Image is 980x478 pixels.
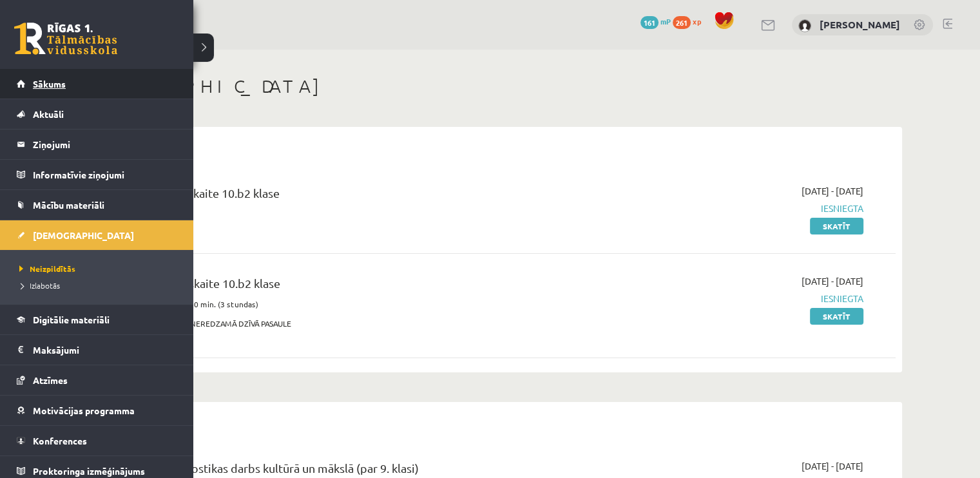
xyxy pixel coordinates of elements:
span: Iesniegta [620,292,863,305]
span: Neizpildītās [16,263,75,274]
span: Aktuāli [33,108,64,120]
span: Iesniegta [620,202,863,215]
span: Sākums [33,78,66,90]
img: Dāvids Meņšovs [798,19,811,32]
a: 261 xp [673,16,707,26]
a: Neizpildītās [16,263,180,274]
a: Mācību materiāli [17,190,177,220]
span: mP [660,16,671,26]
span: xp [693,16,701,26]
span: Konferences [33,435,87,446]
a: Izlabotās [16,280,180,291]
span: 261 [673,16,691,29]
span: Mācību materiāli [33,199,104,211]
a: Aktuāli [17,99,177,129]
a: 161 mP [640,16,671,26]
legend: Ziņojumi [33,129,177,159]
a: Digitālie materiāli [17,305,177,334]
span: Digitālie materiāli [33,314,110,325]
span: Proktoringa izmēģinājums [33,465,145,477]
a: [PERSON_NAME] [820,18,900,31]
p: Ieskaites pildīšanas laiks 180 min. (3 stundas) [97,298,601,310]
a: Sākums [17,69,177,99]
span: [DATE] - [DATE] [802,459,863,473]
a: Konferences [17,426,177,455]
legend: Maksājumi [33,335,177,365]
a: Skatīt [810,308,863,325]
div: Angļu valoda 1. ieskaite 10.b2 klase [97,184,601,208]
span: [DEMOGRAPHIC_DATA] [33,229,134,241]
a: Ziņojumi [17,129,177,159]
a: Informatīvie ziņojumi [17,160,177,189]
span: Atzīmes [33,374,68,386]
a: Maksājumi [17,335,177,365]
span: Motivācijas programma [33,405,135,416]
span: 161 [640,16,658,29]
div: Dabaszinības 1. ieskaite 10.b2 klase [97,274,601,298]
span: Izlabotās [16,280,60,291]
h1: [DEMOGRAPHIC_DATA] [77,75,902,97]
a: Rīgas 1. Tālmācības vidusskola [14,23,117,55]
a: Atzīmes [17,365,177,395]
a: Motivācijas programma [17,396,177,425]
a: Skatīt [810,218,863,234]
span: [DATE] - [DATE] [802,184,863,198]
span: [DATE] - [DATE] [802,274,863,288]
a: [DEMOGRAPHIC_DATA] [17,220,177,250]
p: Tēma: PASAULE AP MUMS. NEREDZAMĀ DZĪVĀ PASAULE [97,318,601,329]
legend: Informatīvie ziņojumi [33,160,177,189]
